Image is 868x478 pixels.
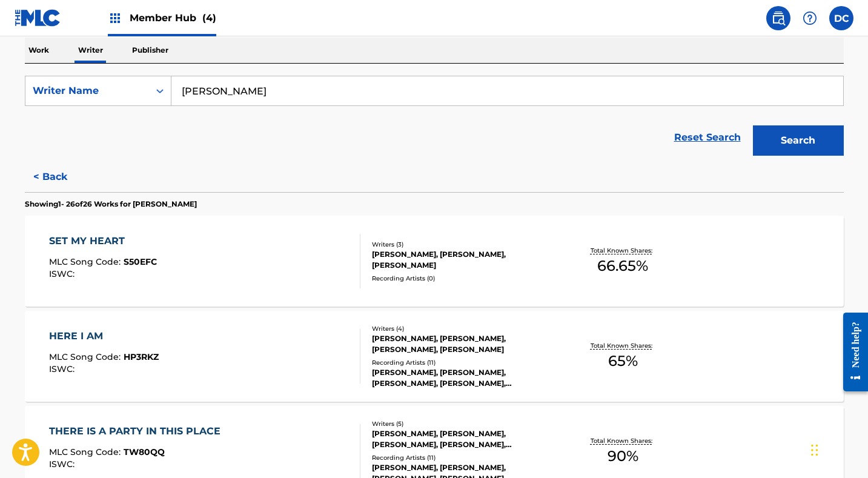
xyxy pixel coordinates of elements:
[811,432,818,468] div: Arrastrar
[128,38,172,63] p: Publisher
[49,268,78,279] span: ISWC :
[591,436,655,445] p: Total Known Shares:
[372,324,555,333] div: Writers ( 4 )
[834,302,868,402] iframe: Resource Center
[25,311,844,402] a: HERE I AMMLC Song Code:HP3RKZISWC:Writers (4)[PERSON_NAME], [PERSON_NAME], [PERSON_NAME], [PERSON...
[15,9,61,27] img: MLC Logo
[108,11,122,25] img: Top Rightsholders
[33,84,142,98] div: Writer Name
[372,367,555,389] div: [PERSON_NAME], [PERSON_NAME], [PERSON_NAME], [PERSON_NAME], [PERSON_NAME]
[49,424,227,439] div: THERE IS A PARTY IN THIS PLACE
[49,256,124,267] span: MLC Song Code :
[807,420,868,478] iframe: Chat Widget
[130,11,216,25] span: Member Hub
[49,446,124,457] span: MLC Song Code :
[372,358,555,367] div: Recording Artists ( 11 )
[591,341,655,350] p: Total Known Shares:
[49,351,124,362] span: MLC Song Code :
[25,76,844,162] form: Search Form
[49,329,159,344] div: HERE I AM
[608,445,638,467] span: 90 %
[372,240,555,249] div: Writers ( 3 )
[771,11,786,25] img: search
[372,333,555,355] div: [PERSON_NAME], [PERSON_NAME], [PERSON_NAME], [PERSON_NAME]
[372,274,555,283] div: Recording Artists ( 0 )
[766,6,790,30] a: Public Search
[25,162,98,192] button: < Back
[202,12,216,24] span: (4)
[372,453,555,462] div: Recording Artists ( 11 )
[829,6,853,30] div: User Menu
[25,199,197,210] p: Showing 1 - 26 of 26 Works for [PERSON_NAME]
[124,351,159,362] span: HP3RKZ
[49,363,78,374] span: ISWC :
[608,350,638,372] span: 65 %
[597,255,648,277] span: 66.65 %
[591,246,655,255] p: Total Known Shares:
[668,124,747,151] a: Reset Search
[124,446,165,457] span: TW80QQ
[124,256,157,267] span: S50EFC
[372,428,555,450] div: [PERSON_NAME], [PERSON_NAME], [PERSON_NAME], [PERSON_NAME], [PERSON_NAME]
[75,38,107,63] p: Writer
[49,459,78,470] span: ISWC :
[803,11,817,25] img: help
[25,216,844,307] a: SET MY HEARTMLC Song Code:S50EFCISWC:Writers (3)[PERSON_NAME], [PERSON_NAME], [PERSON_NAME]Record...
[25,38,53,63] p: Work
[807,420,868,478] div: Widget de chat
[753,125,844,156] button: Search
[372,249,555,271] div: [PERSON_NAME], [PERSON_NAME], [PERSON_NAME]
[798,6,822,30] div: Help
[372,419,555,428] div: Writers ( 5 )
[49,234,157,248] div: SET MY HEART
